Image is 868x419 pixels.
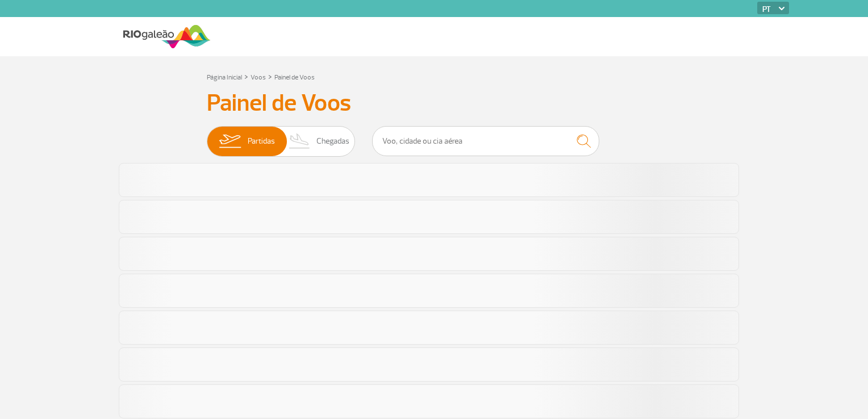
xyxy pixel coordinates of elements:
a: Página Inicial [207,73,242,82]
h3: Painel de Voos [207,89,661,118]
a: > [268,70,272,83]
a: > [244,70,248,83]
a: Painel de Voos [274,73,315,82]
img: slider-desembarque [283,127,316,156]
a: Voos [251,73,266,82]
span: Chegadas [316,127,349,156]
img: slider-embarque [212,127,248,156]
input: Voo, cidade ou cia aérea [372,126,599,156]
span: Partidas [248,127,275,156]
